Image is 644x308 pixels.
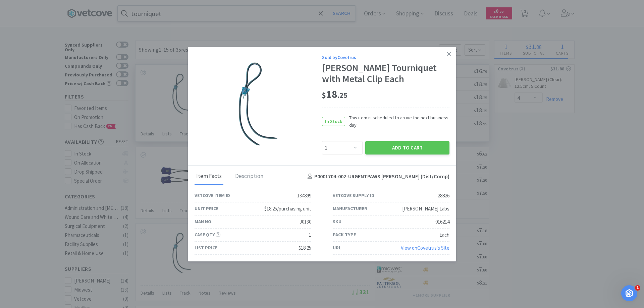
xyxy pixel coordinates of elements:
div: J0130 [300,218,311,226]
div: SKU [333,218,341,225]
div: 134899 [297,192,311,200]
div: Unit Price [195,205,218,212]
span: 18 [322,87,347,101]
span: . 25 [337,90,347,100]
span: 1 [635,285,640,291]
span: This item is scheduled to arrive the next business day [345,114,449,129]
iframe: Intercom live chat [621,285,637,301]
div: Case Qty. [195,231,220,238]
div: Man No. [195,218,213,225]
span: In Stock [322,117,345,125]
div: [PERSON_NAME] Labs [402,205,449,213]
div: 1 [309,231,311,239]
span: $ [322,90,326,100]
div: Description [233,168,265,185]
div: Item Facts [195,168,223,185]
div: $18.25/purchasing unit [264,205,311,213]
div: URL [333,244,341,251]
h4: P0001704-002 - URGENTPAWS [PERSON_NAME] (Dist/Comp) [305,172,449,181]
div: 016214 [435,218,449,226]
a: View onCovetrus's Site [401,245,449,251]
div: $18.25 [299,244,311,252]
div: [PERSON_NAME] Tourniquet with Metal Clip Each [322,62,449,85]
div: Vetcove Item ID [195,192,230,199]
div: Vetcove Supply ID [333,192,374,199]
img: 9526a030886648fc95b06893ee66225b_28826.png [238,62,278,146]
div: Each [439,231,449,239]
div: List Price [195,244,217,251]
div: Manufacturer [333,205,367,212]
div: 28826 [438,192,449,200]
button: Add to Cart [365,141,449,155]
div: Pack Type [333,231,356,238]
div: Sold by Covetrus [322,53,449,61]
